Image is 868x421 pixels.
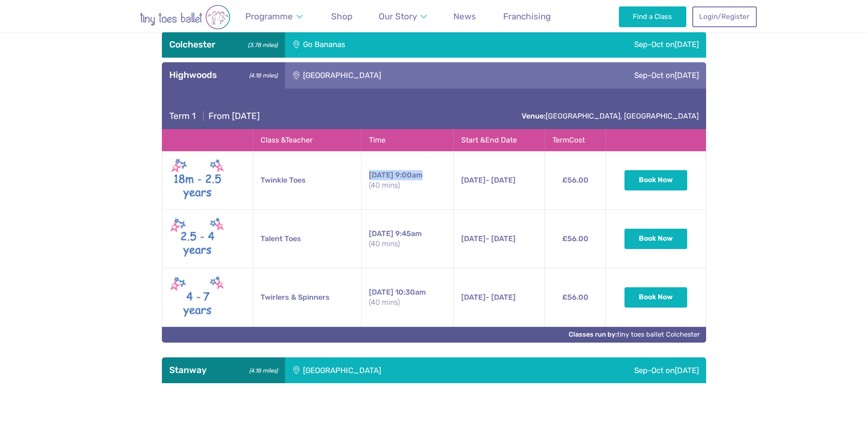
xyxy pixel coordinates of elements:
[569,331,617,338] strong: Classes run by:
[675,40,699,49] span: [DATE]
[369,239,446,249] small: (40 mins)
[361,151,453,209] td: 9:00am
[545,129,606,151] th: Term Cost
[379,11,417,22] span: Our Story
[449,6,481,27] a: News
[461,293,486,302] span: [DATE]
[246,365,278,374] small: (4.18 miles)
[523,62,706,88] div: Sep-Oct on
[461,176,516,184] span: - [DATE]
[246,70,278,79] small: (4.18 miles)
[285,357,523,383] div: [GEOGRAPHIC_DATA]
[692,6,757,27] a: Login/Register
[361,129,453,151] th: Time
[111,5,259,30] img: tiny toes ballet
[369,297,446,308] small: (40 mins)
[170,215,225,262] img: Talent toes New (May 2025)
[361,209,453,268] td: 9:45am
[169,111,196,121] span: Term 1
[461,176,486,184] span: [DATE]
[675,366,699,375] span: [DATE]
[369,288,393,296] span: [DATE]
[253,129,361,151] th: Class & Teacher
[499,6,555,27] a: Franchising
[479,32,706,58] div: Sep-Oct on
[545,268,606,326] td: £56.00
[369,180,446,190] small: (40 mins)
[253,209,361,268] td: Talent Toes
[170,157,225,204] img: Twinkle toes New (May 2025)
[545,209,606,268] td: £56.00
[461,234,516,243] span: - [DATE]
[523,357,706,383] div: Sep-Oct on
[461,293,516,302] span: - [DATE]
[503,11,551,22] span: Franchising
[522,112,699,120] a: Venue:[GEOGRAPHIC_DATA], [GEOGRAPHIC_DATA]
[522,112,546,120] strong: Venue:
[369,171,393,179] span: [DATE]
[624,287,687,308] button: Book Now
[285,62,523,88] div: [GEOGRAPHIC_DATA]
[245,11,293,22] span: Programme
[170,274,225,321] img: Twirlers & Spinners New (May 2025)
[253,268,361,326] td: Twirlers & Spinners
[369,229,393,238] span: [DATE]
[285,32,479,58] div: Go Bananas
[169,39,278,50] h3: Colchester
[624,170,687,190] button: Book Now
[331,11,352,22] span: Shop
[245,39,278,49] small: (3.78 miles)
[169,111,260,122] h4: From [DATE]
[169,70,278,81] h3: Highwoods
[375,6,431,27] a: Our Story
[169,365,278,376] h3: Stanway
[675,71,699,80] span: [DATE]
[253,151,361,209] td: Twinkle Toes
[624,229,687,249] button: Book Now
[453,11,476,22] span: News
[454,129,545,151] th: Start & End Date
[327,6,357,27] a: Shop
[361,268,453,326] td: 10:30am
[619,6,687,27] a: Find a Class
[461,234,486,243] span: [DATE]
[545,151,606,209] td: £56.00
[569,331,700,338] a: Classes run by:tiny toes ballet Colchester
[198,111,208,121] span: |
[241,6,307,27] a: Programme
